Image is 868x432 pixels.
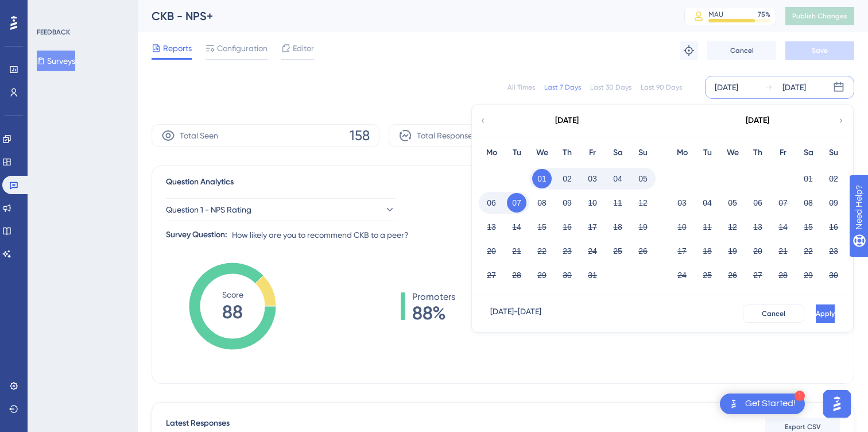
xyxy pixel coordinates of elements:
[583,241,602,261] button: 24
[770,146,796,160] div: Fr
[672,241,692,261] button: 17
[630,146,656,160] div: Su
[743,304,804,323] button: Cancel
[37,51,75,71] button: Surveys
[507,193,526,213] button: 07
[799,265,818,285] button: 29
[720,146,745,160] div: We
[633,193,653,213] button: 12
[27,3,72,17] span: Need Help?
[222,290,243,299] tspan: Score
[580,146,605,160] div: Fr
[745,398,796,410] div: Get Started!
[482,241,501,261] button: 20
[166,175,234,189] span: Question Analytics
[748,217,768,237] button: 13
[785,422,821,431] span: Export CSV
[773,193,793,213] button: 07
[746,114,769,128] div: [DATE]
[482,265,501,285] button: 27
[557,265,577,285] button: 30
[166,198,396,221] button: Question 1 - NPS Rating
[792,11,847,21] span: Publish Changes
[166,203,251,217] span: Question 1 - NPS Rating
[605,146,630,160] div: Sa
[557,217,577,237] button: 16
[232,228,409,242] span: How likely are you to recommend CKB to a peer?
[697,265,717,285] button: 25
[633,217,653,237] button: 19
[555,114,579,128] div: [DATE]
[762,309,785,318] span: Cancel
[507,83,535,92] div: All Times
[796,146,821,160] div: Sa
[555,146,580,160] div: Th
[697,241,717,261] button: 18
[532,193,552,213] button: 08
[532,265,552,285] button: 29
[707,41,776,60] button: Cancel
[816,309,835,318] span: Apply
[412,304,455,322] span: 88%
[412,290,455,304] span: Promoters
[583,265,602,285] button: 31
[773,241,793,261] button: 21
[180,129,218,142] span: Total Seen
[217,41,268,55] span: Configuration
[479,146,504,160] div: Mo
[222,301,243,323] tspan: 88
[482,217,501,237] button: 13
[152,8,656,24] div: CKB - NPS+
[715,80,738,94] div: [DATE]
[748,265,768,285] button: 27
[816,304,835,323] button: Apply
[532,169,552,188] button: 01
[350,126,370,145] span: 158
[507,217,526,237] button: 14
[633,241,653,261] button: 26
[824,217,843,237] button: 16
[557,169,577,188] button: 02
[799,217,818,237] button: 15
[507,241,526,261] button: 21
[697,217,717,237] button: 11
[672,217,692,237] button: 10
[745,146,770,160] div: Th
[785,7,854,25] button: Publish Changes
[544,83,581,92] div: Last 7 Days
[824,193,843,213] button: 09
[708,10,723,19] div: MAU
[824,169,843,188] button: 02
[504,146,529,160] div: Tu
[697,193,717,213] button: 04
[293,41,314,55] span: Editor
[608,241,627,261] button: 25
[723,241,742,261] button: 19
[723,217,742,237] button: 12
[417,129,476,142] span: Total Responses
[782,80,806,94] div: [DATE]
[633,169,653,188] button: 05
[748,193,768,213] button: 06
[672,265,692,285] button: 24
[799,169,818,188] button: 01
[532,217,552,237] button: 15
[799,193,818,213] button: 08
[824,265,843,285] button: 30
[821,146,846,160] div: Su
[641,83,682,92] div: Last 90 Days
[773,265,793,285] button: 28
[583,193,602,213] button: 10
[608,169,627,188] button: 04
[785,41,854,60] button: Save
[695,146,720,160] div: Tu
[730,46,754,55] span: Cancel
[727,397,741,411] img: launcher-image-alternative-text
[583,217,602,237] button: 17
[720,394,805,414] div: Open Get Started! checklist, remaining modules: 1
[163,41,192,55] span: Reports
[773,217,793,237] button: 14
[166,228,227,242] div: Survey Question:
